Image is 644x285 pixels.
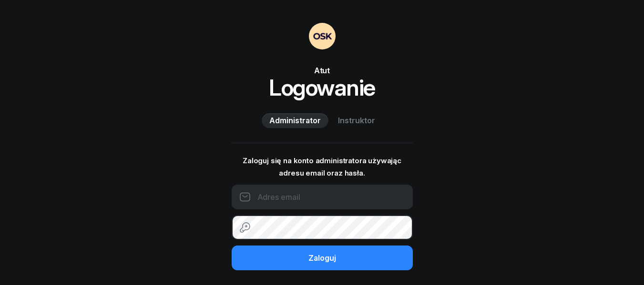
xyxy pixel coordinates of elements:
button: Administrator [262,113,328,128]
input: Adres email [232,185,413,209]
div: Zaloguj [308,252,336,265]
span: Instruktor [338,115,375,127]
span: Administrator [269,115,321,127]
h1: Logowanie [232,76,413,99]
button: Zaloguj [232,246,413,270]
img: OSKAdmin [309,23,336,49]
button: Instruktor [330,113,383,128]
div: Atut [232,65,413,76]
p: Zaloguj się na konto administratora używając adresu email oraz hasła. [232,155,413,179]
